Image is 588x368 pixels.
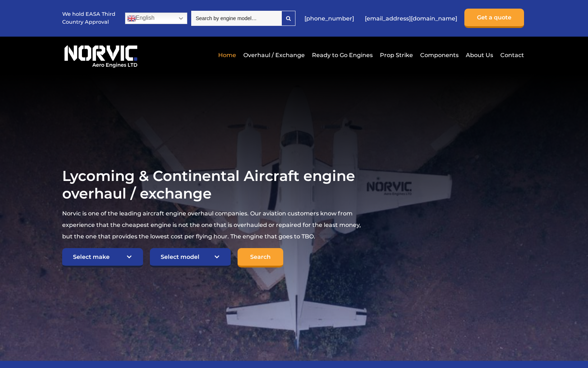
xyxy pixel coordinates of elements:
a: Prop Strike [378,46,415,64]
img: en [127,14,136,23]
a: Overhaul / Exchange [242,46,307,64]
a: Contact [499,46,524,64]
a: Ready to Go Engines [310,46,375,64]
input: Search by engine model… [191,11,281,26]
a: Get a quote [464,9,524,28]
a: Home [216,46,238,64]
p: Norvic is one of the leading aircraft engine overhaul companies. Our aviation customers know from... [62,208,364,242]
a: English [125,13,187,24]
h1: Lycoming & Continental Aircraft engine overhaul / exchange [62,167,364,202]
a: [PHONE_NUMBER] [301,10,358,27]
p: We hold EASA Third Country Approval [62,10,116,26]
input: Search [238,248,283,267]
a: [EMAIL_ADDRESS][DOMAIN_NAME] [361,10,461,27]
a: About Us [464,46,495,64]
a: Components [418,46,460,64]
img: Norvic Aero Engines logo [62,42,139,68]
